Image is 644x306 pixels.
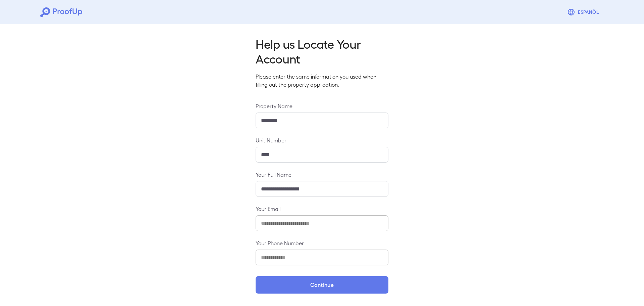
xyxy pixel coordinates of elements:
[256,276,388,294] button: Continue
[256,73,388,89] p: Please enter the same information you used when filling out the property application.
[256,239,388,247] label: Your Phone Number
[256,136,388,144] label: Unit Number
[256,171,388,178] label: Your Full Name
[256,36,388,66] h2: Help us Locate Your Account
[565,5,604,19] button: Espanõl
[256,205,388,213] label: Your Email
[256,102,388,110] label: Property Name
